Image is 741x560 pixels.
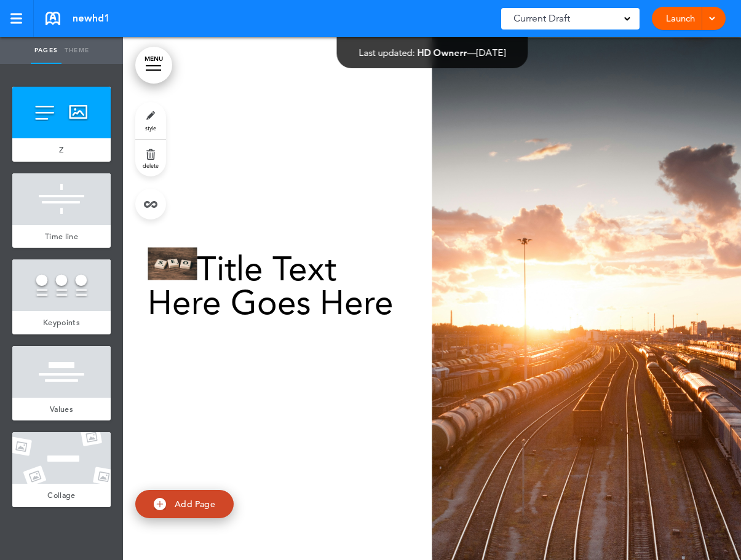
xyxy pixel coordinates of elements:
span: Last updated: [359,47,414,58]
span: Collage [47,490,75,500]
span: style [145,124,156,132]
a: Launch [661,7,700,30]
span: Keypoints [43,317,80,328]
img: add.svg [154,498,166,510]
span: Values [50,404,73,414]
span: newhd1 [73,12,109,25]
span: Time line [45,231,78,242]
a: Time line [12,225,111,248]
a: delete [135,140,166,176]
a: Values [12,398,111,421]
span: Current Draft [513,10,570,27]
a: MENU [135,47,172,84]
a: Theme [61,37,92,64]
a: Pages [31,37,61,64]
img: pexels-photo-270637.jpeg [148,247,197,280]
a: Add Page [135,490,234,519]
div: — [359,48,505,57]
a: Collage [12,484,111,507]
a: Z [12,138,111,162]
span: Add Page [175,499,215,510]
a: style [135,102,166,139]
span: HD Ownerr [417,47,467,58]
span: Z [59,144,63,155]
span: delete [143,162,159,169]
a: Keypoints [12,311,111,334]
h1: Title Text Here Goes Here [148,247,408,319]
span: [DATE] [476,47,505,58]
